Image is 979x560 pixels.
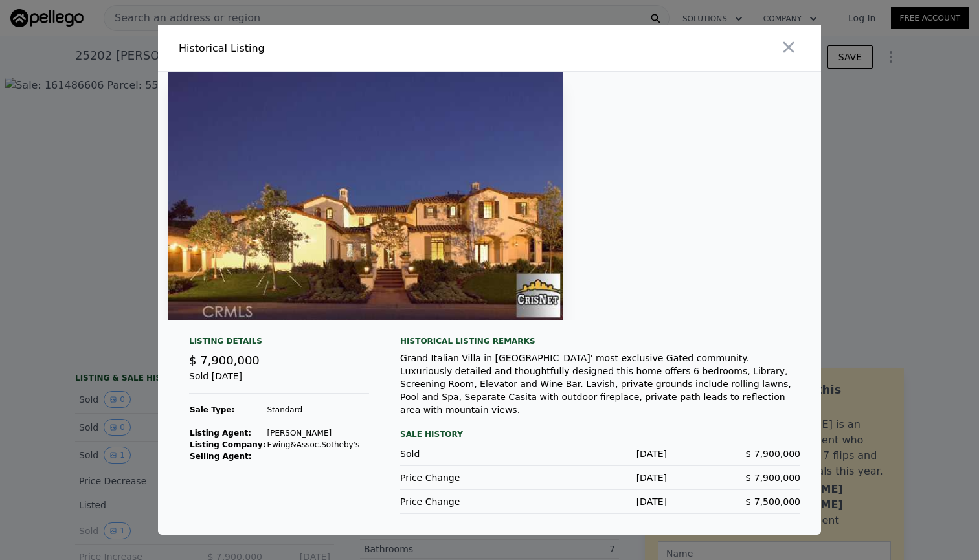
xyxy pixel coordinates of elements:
[190,405,234,414] strong: Sale Type:
[745,497,800,507] span: $ 7,500,000
[189,370,369,394] div: Sold [DATE]
[745,449,800,459] span: $ 7,900,000
[266,439,360,451] td: Ewing&Assoc.Sotheby's
[168,72,563,320] img: Property Img
[190,452,252,461] strong: Selling Agent:
[400,352,800,416] div: Grand Italian Villa in [GEOGRAPHIC_DATA]' most exclusive Gated community. Luxuriously detailed an...
[534,471,667,484] div: [DATE]
[534,447,667,460] div: [DATE]
[400,427,800,442] div: Sale History
[400,495,534,508] div: Price Change
[179,41,484,56] div: Historical Listing
[190,429,251,438] strong: Listing Agent:
[190,440,265,449] strong: Listing Company:
[266,427,360,439] td: [PERSON_NAME]
[266,404,360,416] td: Standard
[745,473,800,483] span: $ 7,900,000
[534,495,667,508] div: [DATE]
[189,336,369,352] div: Listing Details
[400,336,800,346] div: Historical Listing remarks
[400,471,534,484] div: Price Change
[189,353,260,367] span: $ 7,900,000
[400,447,534,460] div: Sold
